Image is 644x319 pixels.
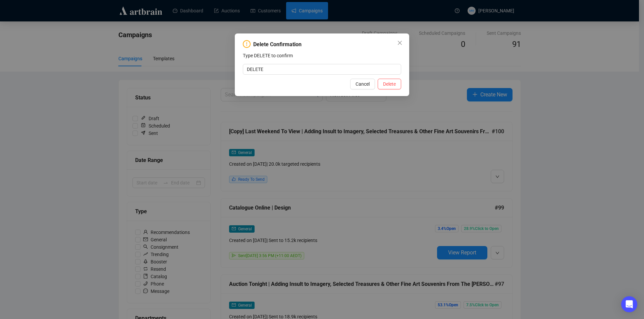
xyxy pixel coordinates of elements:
[397,40,402,46] span: close
[356,80,370,88] span: Cancel
[243,40,251,48] span: exclamation-circle
[378,79,401,89] button: Delete
[253,41,302,49] div: Delete Confirmation
[394,37,405,48] button: Close
[243,64,401,75] input: DELETE
[621,296,637,312] div: Open Intercom Messenger
[350,79,375,89] button: Cancel
[383,80,396,88] span: Delete
[243,52,401,59] p: Type DELETE to confirm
